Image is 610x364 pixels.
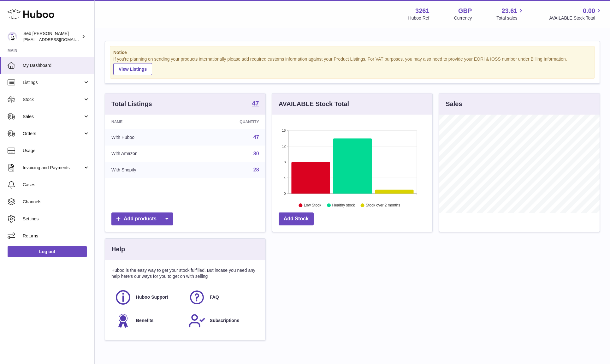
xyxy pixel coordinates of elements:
[111,212,173,225] a: Add products
[282,128,286,132] text: 16
[23,182,90,188] span: Cases
[8,32,17,41] img: ecom@bravefoods.co.uk
[496,7,524,21] a: 23.61 Total sales
[111,245,125,254] h3: Help
[23,131,83,137] span: Orders
[253,134,259,140] a: 47
[583,7,595,15] span: 0.00
[188,312,256,329] a: Subscriptions
[115,289,182,306] a: Huboo Support
[23,31,80,43] div: Seb [PERSON_NAME]
[23,148,90,154] span: Usage
[454,15,472,21] div: Currency
[105,146,193,162] td: With Amazon
[549,15,602,21] span: AVAILABLE Stock Total
[113,63,152,75] a: View Listings
[415,7,429,15] strong: 3261
[23,37,93,42] span: [EMAIL_ADDRESS][DOMAIN_NAME]
[23,233,90,239] span: Returns
[23,216,90,222] span: Settings
[210,294,219,300] span: FAQ
[23,80,83,86] span: Listings
[284,160,286,164] text: 8
[136,294,168,300] span: Huboo Support
[496,15,524,21] span: Total sales
[23,97,83,103] span: Stock
[366,203,400,207] text: Stock over 2 months
[253,167,259,172] a: 28
[408,15,429,21] div: Huboo Ref
[136,318,153,324] span: Benefits
[332,203,355,207] text: Healthy stock
[279,100,349,108] h3: AVAILABLE Stock Total
[115,312,182,329] a: Benefits
[282,144,286,148] text: 12
[304,203,322,207] text: Low Stock
[113,50,591,56] strong: Notice
[446,100,462,108] h3: Sales
[188,289,256,306] a: FAQ
[23,114,83,120] span: Sales
[105,162,193,178] td: With Shopify
[111,100,152,108] h3: Total Listings
[193,115,265,129] th: Quantity
[549,7,602,21] a: 0.00 AVAILABLE Stock Total
[105,115,193,129] th: Name
[279,212,314,225] a: Add Stock
[253,151,259,156] a: 30
[111,267,259,279] p: Huboo is the easy way to get your stock fulfilled. But incase you need any help here's our ways f...
[501,7,517,15] span: 23.61
[252,100,259,106] strong: 47
[8,246,87,257] a: Log out
[105,129,193,146] td: With Huboo
[23,199,90,205] span: Channels
[23,63,90,69] span: My Dashboard
[113,56,591,75] div: If you're planning on sending your products internationally please add required customs informati...
[458,7,472,15] strong: GBP
[252,100,259,108] a: 47
[284,176,286,180] text: 4
[210,318,239,324] span: Subscriptions
[284,192,286,195] text: 0
[23,165,83,171] span: Invoicing and Payments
